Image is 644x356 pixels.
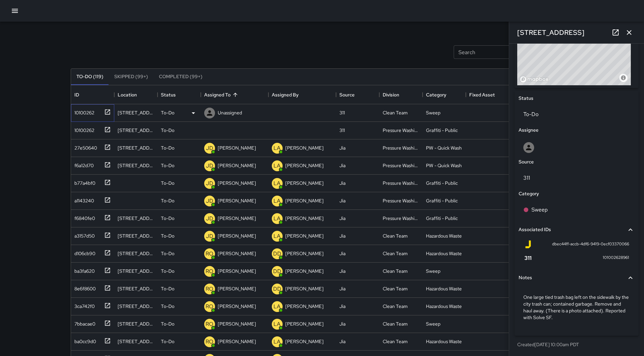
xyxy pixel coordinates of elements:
[383,215,419,222] div: Pressure Washing
[161,109,174,116] p: To-Do
[339,109,345,116] div: 311
[273,303,281,311] p: LA
[273,338,281,346] p: LA
[426,127,458,134] div: Graffiti - Public
[118,162,154,169] div: 468 Mcallister Street
[72,142,97,151] div: 27e50640
[218,109,242,116] p: Unassigned
[383,197,419,204] div: Pressure Washing
[161,162,174,169] p: To-Do
[72,107,94,116] div: 10100262
[285,144,324,151] p: [PERSON_NAME]
[339,268,345,274] div: Jia
[161,180,174,186] p: To-Do
[72,318,95,327] div: 7bbacae0
[72,212,95,222] div: f6840fe0
[114,85,158,104] div: Location
[426,180,458,186] div: Graffiti - Public
[273,162,281,170] p: LA
[273,232,281,240] p: LA
[206,144,213,152] p: JD
[72,300,95,310] div: 3ca742f0
[426,268,440,274] div: Sweep
[161,320,174,327] p: To-Do
[153,69,208,85] button: Completed (99+)
[383,180,419,186] div: Pressure Washing
[206,320,213,328] p: RO
[339,197,345,204] div: Jia
[206,232,213,240] p: JD
[339,180,345,186] div: Jia
[339,285,345,292] div: Jia
[383,268,408,274] div: Clean Team
[273,179,281,187] p: LA
[273,250,281,258] p: DD
[272,85,299,104] div: Assigned By
[383,144,419,151] div: Pressure Washing
[72,265,95,274] div: ba3fa620
[72,159,94,169] div: f6a12d70
[218,162,256,169] p: [PERSON_NAME]
[218,232,256,239] p: [PERSON_NAME]
[161,85,176,104] div: Status
[161,250,174,257] p: To-Do
[118,285,154,292] div: 679 Golden Gate Avenue
[109,69,153,85] button: Skipped (99+)
[273,285,281,293] p: DD
[285,232,324,239] p: [PERSON_NAME]
[161,338,174,345] p: To-Do
[339,250,345,257] div: Jia
[285,197,324,204] p: [PERSON_NAME]
[204,85,231,104] div: Assigned To
[383,109,408,116] div: Clean Team
[273,215,281,223] p: LA
[118,268,154,274] div: 701 Golden Gate Avenue
[72,230,95,239] div: a3157d50
[469,85,495,104] div: Fixed Asset
[218,268,256,274] p: [PERSON_NAME]
[206,179,213,187] p: JD
[426,338,462,345] div: Hazardous Waste
[158,85,201,104] div: Status
[161,303,174,310] p: To-Do
[118,250,154,257] div: 600 Mcallister Street
[339,303,345,310] div: Jia
[285,215,324,222] p: [PERSON_NAME]
[161,285,174,292] p: To-Do
[206,162,213,170] p: JD
[118,338,154,345] div: 167 Fell Street
[201,85,268,104] div: Assigned To
[218,197,256,204] p: [PERSON_NAME]
[72,177,95,186] div: b77a4bf0
[161,197,174,204] p: To-Do
[383,285,408,292] div: Clean Team
[426,320,440,327] div: Sweep
[206,197,213,205] p: JD
[71,69,109,85] button: To-Do (119)
[72,283,96,292] div: 8e6f8600
[339,127,345,134] div: 311
[118,215,154,222] div: 114 Larkin Street
[285,162,324,169] p: [PERSON_NAME]
[383,338,408,345] div: Clean Team
[383,320,408,327] div: Clean Team
[339,232,345,239] div: Jia
[273,267,281,275] p: DD
[218,250,256,257] p: [PERSON_NAME]
[285,180,324,186] p: [PERSON_NAME]
[383,127,419,134] div: Pressure Washing
[285,303,324,310] p: [PERSON_NAME]
[74,85,79,104] div: ID
[218,320,256,327] p: [PERSON_NAME]
[383,303,408,310] div: Clean Team
[336,85,379,104] div: Source
[161,144,174,151] p: To-Do
[379,85,423,104] div: Division
[339,85,355,104] div: Source
[206,250,213,258] p: RO
[426,303,462,310] div: Hazardous Waste
[218,303,256,310] p: [PERSON_NAME]
[218,144,256,151] p: [PERSON_NAME]
[426,144,462,151] div: PW - Quick Wash
[72,195,94,204] div: a1143240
